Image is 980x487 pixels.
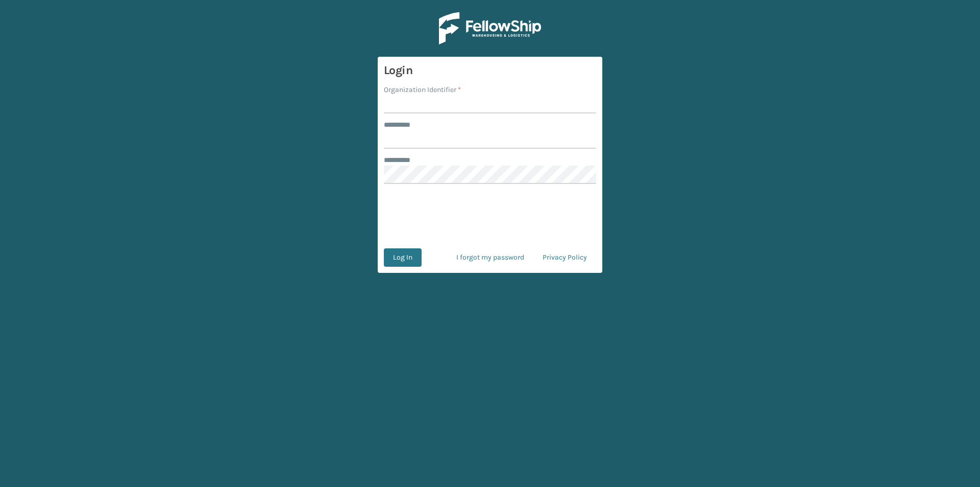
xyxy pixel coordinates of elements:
[412,196,568,236] iframe: reCAPTCHA
[533,248,596,267] a: Privacy Policy
[384,63,596,78] h3: Login
[439,12,541,44] img: Logo
[384,84,461,95] label: Organization Identifier
[384,248,422,267] button: Log In
[447,248,533,267] a: I forgot my password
